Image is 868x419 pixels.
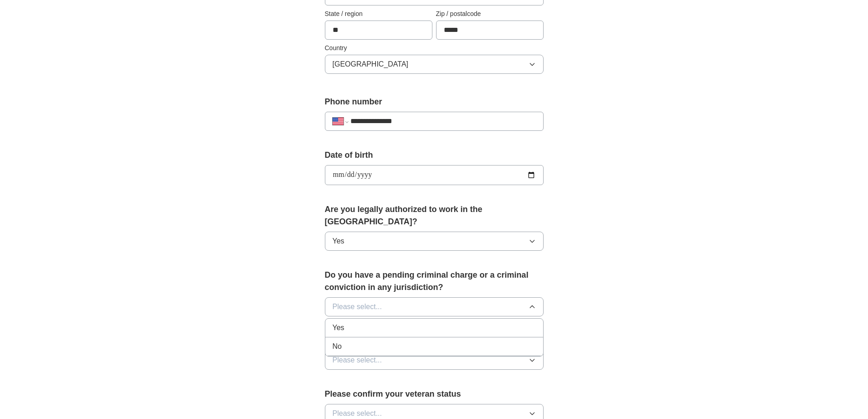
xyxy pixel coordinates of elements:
[325,43,544,53] label: Country
[333,322,344,333] span: Yes
[325,149,544,161] label: Date of birth
[333,408,382,419] span: Please select...
[325,203,544,228] label: Are you legally authorized to work in the [GEOGRAPHIC_DATA]?
[333,301,382,312] span: Please select...
[325,232,544,251] button: Yes
[325,9,432,19] label: State / region
[325,269,544,294] label: Do you have a pending criminal charge or a criminal conviction in any jurisdiction?
[325,55,544,74] button: [GEOGRAPHIC_DATA]
[333,341,342,352] span: No
[325,96,544,108] label: Phone number
[436,9,544,19] label: Zip / postalcode
[333,355,382,366] span: Please select...
[325,297,544,316] button: Please select...
[333,236,344,247] span: Yes
[333,59,409,70] span: [GEOGRAPHIC_DATA]
[325,388,544,400] label: Please confirm your veteran status
[325,351,544,370] button: Please select...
